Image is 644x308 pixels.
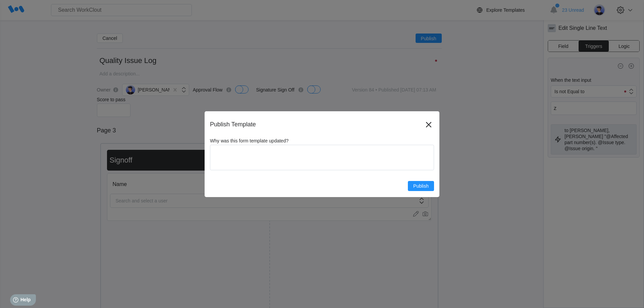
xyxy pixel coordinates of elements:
button: Publish [408,181,434,191]
div: Publish Template [210,121,423,128]
span: Publish [413,184,429,188]
label: Why was this form template updated? [210,138,434,145]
